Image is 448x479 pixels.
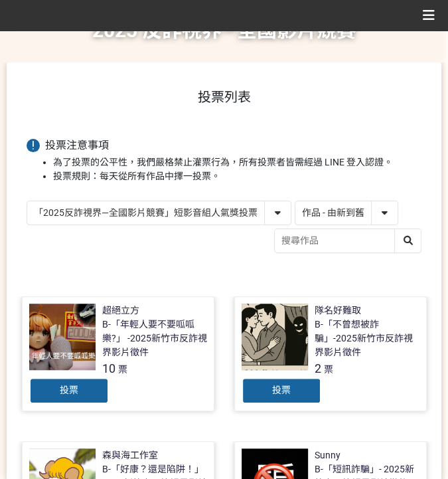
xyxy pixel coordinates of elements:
input: 搜尋作品 [275,229,421,252]
a: 超絕立方B-「年輕人要不要呱呱樂?」 -2025新竹市反詐視界影片徵件10票投票 [22,296,214,411]
li: 為了投票的公平性，我們嚴格禁止灌票行為，所有投票者皆需經過 LINE 登入認證。 [53,155,421,169]
div: B-「不曾想被詐騙」-2025新竹市反詐視界影片徵件 [315,318,419,359]
div: 超絕立方 [102,304,139,318]
span: 投票 [60,385,78,395]
li: 投票規則：每天從所有作品中擇一投票。 [53,169,421,183]
a: 隊名好難取B-「不曾想被詐騙」-2025新竹市反詐視界影片徵件2票投票 [234,296,427,411]
span: 投票注意事項 [45,139,109,151]
span: 10 [102,361,115,375]
div: Sunny [315,448,340,462]
div: 隊名好難取 [315,304,361,318]
div: B-「年輕人要不要呱呱樂?」 -2025新竹市反詐視界影片徵件 [102,318,207,359]
span: 2 [315,361,321,375]
h1: 投票列表 [27,89,421,105]
div: 森與海工作室 [102,448,158,462]
span: 票 [324,364,333,375]
span: 投票 [272,385,291,395]
span: 票 [118,364,127,375]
